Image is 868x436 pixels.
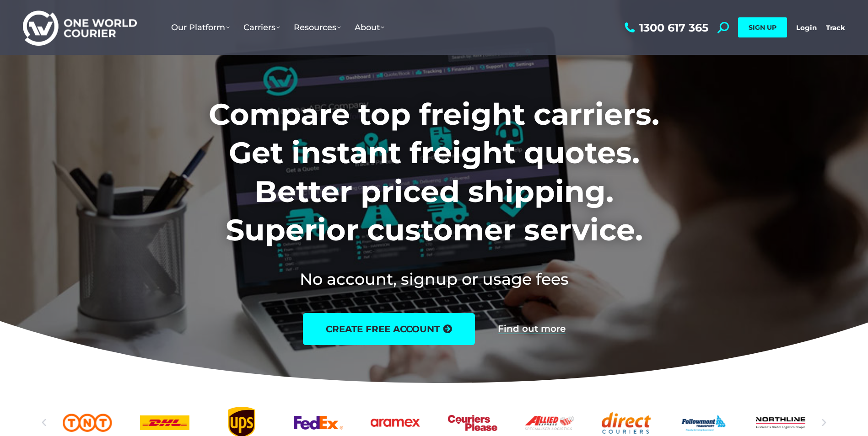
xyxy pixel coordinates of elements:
span: Our Platform [171,22,230,32]
h1: Compare top freight carriers. Get instant freight quotes. Better priced shipping. Superior custom... [148,95,720,250]
span: Resources [294,22,341,32]
span: Carriers [243,22,280,32]
span: About [355,22,384,32]
a: Login [796,23,817,32]
a: Resources [287,13,348,42]
a: SIGN UP [738,17,787,37]
img: One World Courier [23,9,137,46]
h2: No account, signup or usage fees [148,268,720,290]
a: About [348,13,391,42]
a: create free account [303,313,475,345]
span: SIGN UP [749,23,776,32]
a: Carriers [237,13,287,42]
a: Our Platform [164,13,237,42]
a: Find out more [498,324,566,334]
a: Track [826,23,845,32]
a: 1300 617 365 [622,22,708,33]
